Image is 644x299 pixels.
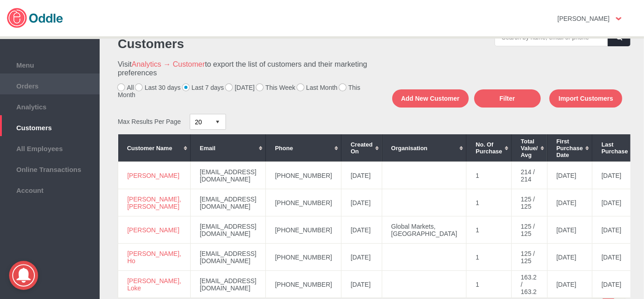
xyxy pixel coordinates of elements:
[191,244,266,271] td: [EMAIL_ADDRESS][DOMAIN_NAME]
[5,101,95,111] span: Analytics
[118,60,367,77] h3: Visit to export the list of customers and their marketing preferences
[592,189,638,216] td: [DATE]
[466,189,512,216] td: 1
[266,271,341,298] td: [PHONE_NUMBER]
[5,80,95,90] span: Orders
[191,162,266,189] td: [EMAIL_ADDRESS][DOMAIN_NAME]
[474,89,541,108] button: Filter
[547,189,592,216] td: [DATE]
[341,189,382,216] td: [DATE]
[191,271,266,298] td: [EMAIL_ADDRESS][DOMAIN_NAME]
[127,250,181,265] a: [PERSON_NAME], Ho
[592,162,638,189] td: [DATE]
[191,216,266,244] td: [EMAIL_ADDRESS][DOMAIN_NAME]
[127,226,179,234] a: [PERSON_NAME]
[226,84,255,91] label: [DATE]
[466,162,512,189] td: 1
[466,134,512,162] th: No. of Purchase
[132,60,205,68] a: Analytics → Customer
[512,134,548,162] th: Total Value/ Avg
[118,118,181,126] span: Max Results Per Page
[127,172,179,179] a: [PERSON_NAME]
[512,244,548,271] td: 125 / 125
[118,134,191,162] th: Customer Name
[341,134,382,162] th: Created On
[5,163,95,173] span: Online Transactions
[592,271,638,298] td: [DATE]
[466,244,512,271] td: 1
[266,162,341,189] td: [PHONE_NUMBER]
[382,134,466,162] th: Organisation
[512,162,548,189] td: 214 / 214
[297,84,337,91] label: Last Month
[191,189,266,216] td: [EMAIL_ADDRESS][DOMAIN_NAME]
[547,134,592,162] th: First Purchase Date
[341,244,382,271] td: [DATE]
[127,277,181,292] a: [PERSON_NAME], Loke
[512,216,548,244] td: 125 / 125
[392,89,469,108] button: Add New Customer
[191,134,266,162] th: Email
[266,216,341,244] td: [PHONE_NUMBER]
[547,244,592,271] td: [DATE]
[549,89,622,108] button: Import Customers
[341,271,382,298] td: [DATE]
[592,134,638,162] th: Last Purchase
[592,244,638,271] td: [DATE]
[547,162,592,189] td: [DATE]
[256,84,295,91] label: This Week
[183,84,224,91] label: Last 7 days
[118,84,360,98] label: This Month
[118,84,134,91] label: All
[616,17,621,20] img: user-option-arrow.png
[266,134,341,162] th: Phone
[5,122,95,132] span: Customers
[512,189,548,216] td: 125 / 125
[341,162,382,189] td: [DATE]
[557,15,610,22] strong: [PERSON_NAME]
[547,216,592,244] td: [DATE]
[547,271,592,298] td: [DATE]
[135,84,180,91] label: Last 30 days
[127,196,181,210] a: [PERSON_NAME], [PERSON_NAME]
[5,59,95,69] span: Menu
[118,37,367,51] h1: Customers
[5,184,95,194] span: Account
[466,216,512,244] td: 1
[266,244,341,271] td: [PHONE_NUMBER]
[5,142,95,152] span: All Employees
[592,216,638,244] td: [DATE]
[466,271,512,298] td: 1
[341,216,382,244] td: [DATE]
[382,216,466,244] td: Global Markets, [GEOGRAPHIC_DATA]
[512,271,548,298] td: 163.2 / 163.2
[266,189,341,216] td: [PHONE_NUMBER]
